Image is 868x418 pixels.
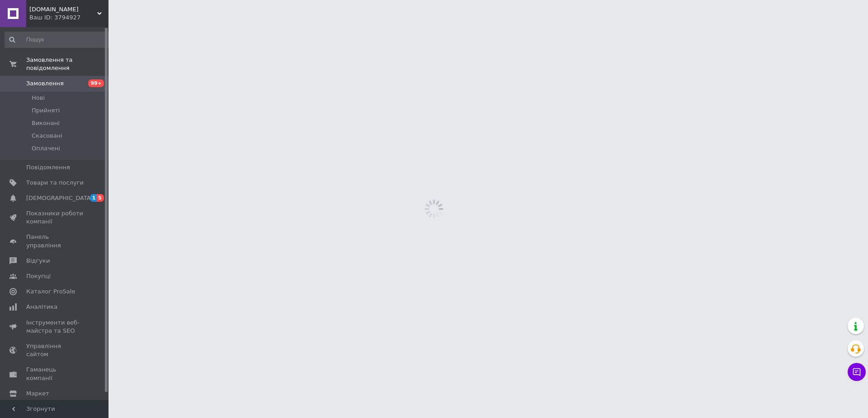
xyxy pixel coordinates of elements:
span: Оплачені [32,144,60,153]
span: Krovati.com.ua [29,5,97,14]
span: 99+ [88,79,104,87]
span: Маркет [26,390,49,398]
span: Аналітика [26,303,57,311]
span: Показники роботи компанії [26,209,84,226]
span: Прийняті [32,107,60,115]
span: Інструменти веб-майстра та SEO [26,319,84,335]
span: Товари та послуги [26,179,84,187]
span: 1 [90,194,97,202]
span: Виконані [32,119,60,127]
span: Покупці [26,272,51,280]
span: Панель управління [26,233,84,249]
span: Відгуки [26,257,50,265]
div: Ваш ID: 3794927 [29,14,108,22]
span: Замовлення та повідомлення [26,56,108,72]
span: Скасовані [32,132,62,140]
span: Гаманець компанії [26,366,84,382]
span: Управління сайтом [26,342,84,358]
button: Чат з покупцем [848,363,866,381]
span: 5 [97,194,104,202]
span: Нові [32,94,45,102]
span: [DEMOGRAPHIC_DATA] [26,194,93,202]
span: Повідомлення [26,163,70,172]
span: Каталог ProSale [26,288,75,296]
input: Пошук [5,32,112,48]
span: Замовлення [26,79,64,88]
